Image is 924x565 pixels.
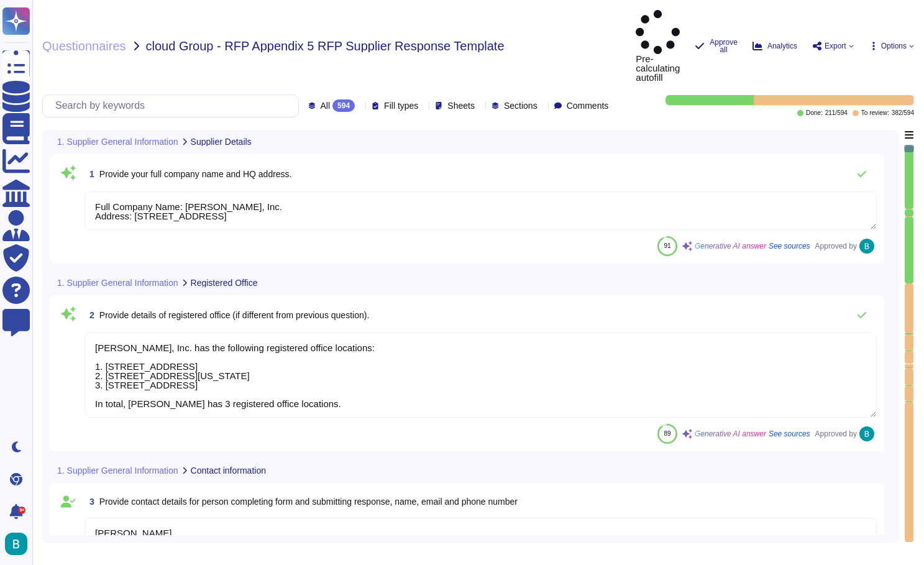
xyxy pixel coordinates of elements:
span: Approve all [710,39,738,53]
span: 1 [85,170,94,178]
span: Options [881,42,907,50]
span: Provide contact details for person completing form and submitting response, name, email and phone... [99,497,518,507]
button: Approve all [695,39,738,53]
span: Provide details of registered office (if different from previous question). [99,310,369,320]
span: 382 / 594 [892,110,914,116]
span: To review: [861,110,889,116]
span: Approved by [815,430,857,438]
span: 91 [664,242,670,249]
img: user [5,533,27,555]
span: 3 [85,497,94,506]
span: Sheets [447,101,475,110]
span: Comments [567,101,609,110]
span: 1. Supplier General Information [57,466,178,475]
span: Pre-calculating autofill [636,10,680,82]
span: Analytics [767,42,797,50]
span: See sources [769,242,810,250]
span: Export [825,42,846,50]
span: 211 / 594 [825,110,848,116]
span: Generative AI answer [695,430,766,438]
button: user [2,530,36,558]
span: 2 [85,311,94,319]
span: Sections [504,101,537,110]
span: See sources [769,430,810,438]
textarea: Full Company Name: [PERSON_NAME], Inc. Address: [STREET_ADDRESS] [85,191,877,230]
span: All [321,101,331,110]
img: user [859,239,874,254]
span: Approved by [815,242,857,250]
span: Generative AI answer [695,242,766,250]
span: 1. Supplier General Information [57,278,178,287]
span: Registered Office [191,278,258,287]
span: Provide your full company name and HQ address. [99,169,292,179]
span: Questionnaires [42,40,126,52]
span: Contact information [191,466,266,475]
span: cloud Group - RFP Appendix 5 RFP Supplier Response Template [146,40,505,52]
input: Search by keywords [49,95,298,117]
span: Done: [806,110,823,116]
span: Fill types [384,101,418,110]
button: Analytics [752,41,797,51]
div: 594 [332,99,355,112]
div: 9+ [18,507,25,514]
textarea: [PERSON_NAME], Inc. has the following registered office locations: 1. [STREET_ADDRESS] 2. [STREET... [85,333,877,418]
span: 89 [664,430,670,437]
img: user [859,426,874,441]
